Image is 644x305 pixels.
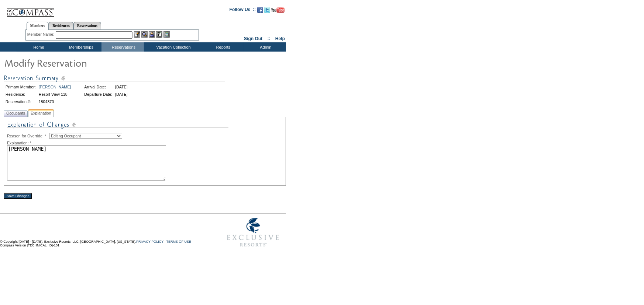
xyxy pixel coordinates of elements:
[201,42,244,52] td: Reports
[4,91,37,98] td: Residence:
[244,36,262,41] a: Sign Out
[163,31,170,38] img: b_calculator.gif
[166,240,192,243] a: TERMS OF USE
[38,98,72,105] td: 1804370
[257,9,263,14] a: Become our fan on Facebook
[4,98,37,105] td: Reservation #:
[141,31,148,38] img: View
[264,9,270,14] a: Follow us on Twitter
[59,42,101,52] td: Memberships
[275,36,285,41] a: Help
[134,31,140,38] img: b_edit.gif
[220,214,286,251] img: Exclusive Resorts
[230,6,256,15] td: Follow Us ::
[5,109,27,117] span: Occupants
[4,193,32,199] input: Save Changes
[4,55,151,70] img: Modify Reservation
[27,31,56,38] div: Member Name:
[49,22,73,29] a: Residences
[257,7,263,13] img: Become our fan on Facebook
[136,240,163,243] a: PRIVACY POLICY
[17,42,59,52] td: Home
[7,141,283,145] div: Explanation: *
[114,91,129,98] td: [DATE]
[7,134,49,138] span: Reason for Override: *
[4,74,225,83] img: Reservation Summary
[156,31,162,38] img: Reservations
[114,84,129,90] td: [DATE]
[83,91,113,98] td: Departure Date:
[38,91,72,98] td: Resort View 118
[268,36,271,41] span: ::
[27,22,49,30] a: Members
[6,2,54,17] img: Compass Home
[29,109,53,117] span: Explanation
[73,22,101,29] a: Reservations
[271,9,285,14] a: Subscribe to our YouTube Channel
[101,42,144,52] td: Reservations
[83,84,113,90] td: Arrival Date:
[149,31,155,38] img: Impersonate
[39,85,71,89] a: [PERSON_NAME]
[271,7,285,13] img: Subscribe to our YouTube Channel
[264,7,270,13] img: Follow us on Twitter
[144,42,201,52] td: Vacation Collection
[4,84,37,90] td: Primary Member:
[244,42,286,52] td: Admin
[7,120,228,133] img: Explanation of Changes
